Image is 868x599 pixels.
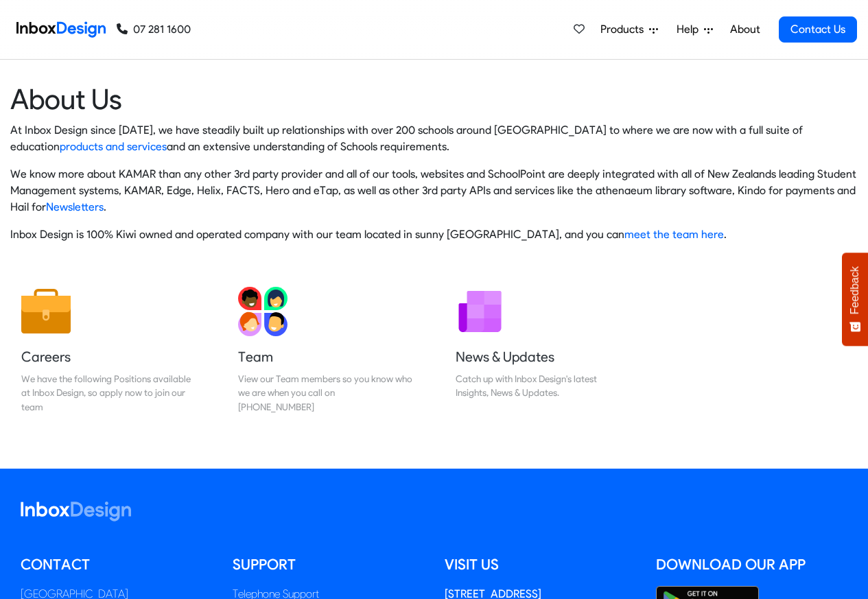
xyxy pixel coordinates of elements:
a: Contact Us [779,16,857,43]
a: 07 281 1600 [117,21,191,38]
h5: Support [233,554,424,575]
span: Products [600,21,649,38]
p: We know more about KAMAR than any other 3rd party provider and all of our tools, websites and Sch... [10,166,858,215]
a: About [726,16,764,43]
h5: Visit us [445,554,636,575]
div: We have the following Positions available at Inbox Design, so apply now to join our team [21,372,196,414]
h5: Download our App [656,554,847,575]
h5: News & Updates [456,347,630,366]
heading: About Us [10,82,858,117]
p: Inbox Design is 100% Kiwi owned and operated company with our team located in sunny [GEOGRAPHIC_D... [10,226,858,243]
a: meet the team here [624,228,724,241]
div: Catch up with Inbox Design's latest Insights, News & Updates. [456,372,630,400]
a: Products [595,16,664,43]
span: Help [677,21,704,38]
img: logo_inboxdesign_white.svg [21,502,131,521]
a: News & Updates Catch up with Inbox Design's latest Insights, News & Updates. [445,276,641,425]
h5: Careers [21,347,196,366]
button: Feedback - Show survey [842,252,868,346]
span: Feedback [849,266,861,314]
h5: Team [238,347,412,366]
div: View our Team members so you know who we are when you call on [PHONE_NUMBER] [238,372,412,414]
a: Help [671,16,718,43]
a: Team View our Team members so you know who we are when you call on [PHONE_NUMBER] [227,276,423,425]
a: products and services [60,140,167,153]
img: 2022_01_13_icon_team.svg [238,287,288,336]
h5: Contact [21,554,212,575]
a: Newsletters [46,200,104,213]
p: At Inbox Design since [DATE], we have steadily built up relationships with over 200 schools aroun... [10,122,858,155]
img: 2022_01_12_icon_newsletter.svg [456,287,505,336]
img: 2022_01_13_icon_job.svg [21,287,71,336]
a: Careers We have the following Positions available at Inbox Design, so apply now to join our team [10,276,207,425]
